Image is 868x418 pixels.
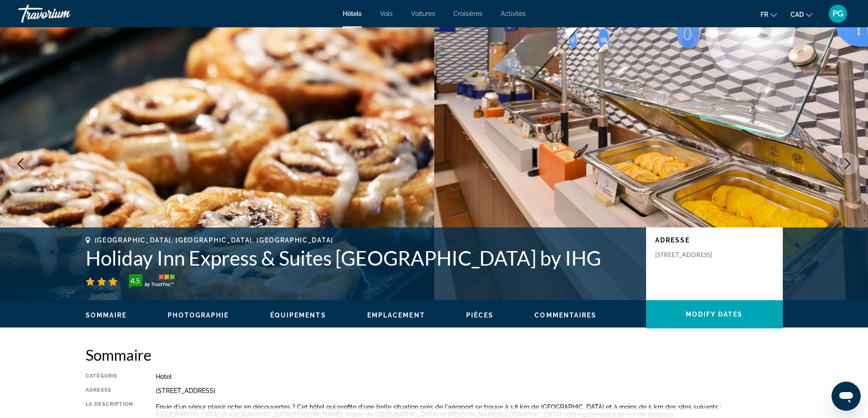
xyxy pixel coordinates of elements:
iframe: Bouton de lancement de la fenêtre de messagerie [832,382,861,411]
a: Activités [501,10,526,17]
div: 4.5 [126,275,144,286]
button: Emplacement [367,311,425,319]
span: Emplacement [367,312,425,319]
span: Modify Dates [686,311,743,318]
p: [STREET_ADDRESS] [655,251,728,259]
a: Travorium [18,2,109,25]
p: Envie d'un séjour plaisir riche en découvertes ? Cet hôtel qui profite d'une belle situation près... [156,403,783,418]
button: Next image [836,152,859,175]
span: Photographie [168,312,229,319]
div: Hotel [156,373,783,380]
a: Vols [380,10,393,17]
button: Modify Dates [646,300,783,328]
a: Croisières [453,10,483,17]
span: fr [760,11,768,18]
button: Change currency [791,8,812,21]
span: CAD [791,11,804,18]
button: Photographie [168,311,229,319]
button: Équipements [270,311,326,319]
a: Voitures [411,10,435,17]
button: Sommaire [86,311,127,319]
h2: Sommaire [86,346,783,364]
span: [GEOGRAPHIC_DATA], [GEOGRAPHIC_DATA], [GEOGRAPHIC_DATA] [95,237,334,244]
span: Sommaire [86,312,127,319]
a: Hôtels [343,10,362,17]
h1: Holiday Inn Express & Suites [GEOGRAPHIC_DATA] by IHG [86,246,637,270]
button: Pièces [466,311,494,319]
span: Équipements [270,312,326,319]
button: Commentaires [534,311,596,319]
div: Catégorie [86,373,133,380]
p: Adresse [655,237,774,244]
span: Commentaires [534,312,596,319]
button: User Menu [826,4,850,23]
img: TrustYou guest rating badge [129,274,175,289]
button: Previous image [9,152,32,175]
button: Change language [760,8,777,21]
div: [STREET_ADDRESS] [156,387,783,394]
span: Pièces [466,312,494,319]
div: Adresse [86,387,133,394]
span: PG [832,9,843,18]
